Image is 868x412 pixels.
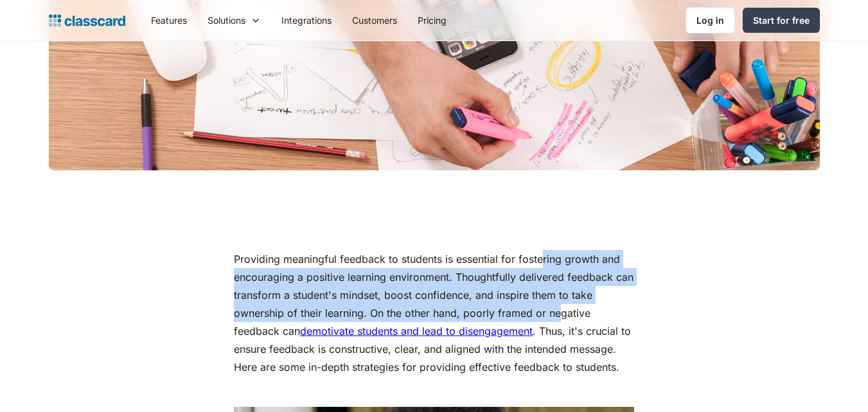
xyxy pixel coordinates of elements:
a: home [49,12,125,30]
a: Integrations [271,6,342,35]
a: demotivate students and lead to disengagement [300,325,533,337]
div: Solutions [208,13,245,27]
p: Providing meaningful feedback to students is essential for fostering growth and encouraging a pos... [234,250,634,376]
a: Pricing [407,6,457,35]
p: ‍ [234,382,634,400]
div: Start for free [753,13,810,27]
a: Start for free [743,8,820,33]
a: Features [141,6,197,35]
a: Customers [342,6,407,35]
a: Log in [686,7,735,33]
div: Log in [696,13,724,27]
div: Solutions [197,6,271,35]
